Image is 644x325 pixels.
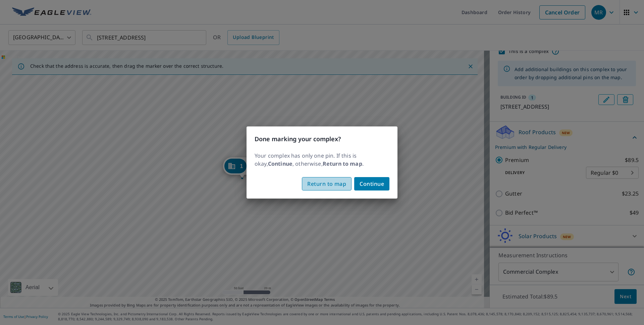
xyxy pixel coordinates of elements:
[307,179,346,188] span: Return to map
[360,179,384,188] span: Continue
[323,160,362,167] b: Return to map
[255,152,389,168] p: Your complex has only one pin. If this is okay, , otherwise, .
[302,177,352,191] button: Return to map
[268,160,292,167] b: Continue
[255,134,389,144] h3: Done marking your complex?
[354,177,389,191] button: Continue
